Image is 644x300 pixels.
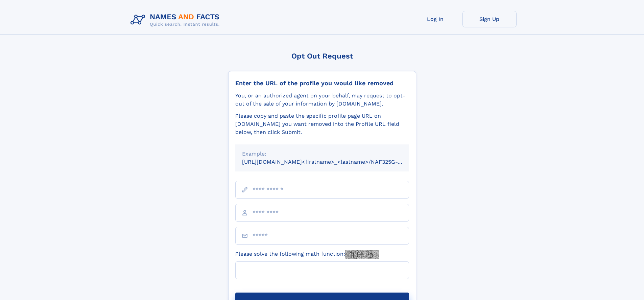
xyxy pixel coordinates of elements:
[242,159,422,165] small: [URL][DOMAIN_NAME]<firstname>_<lastname>/NAF325G-xxxxxxxx
[235,112,409,136] div: Please copy and paste the specific profile page URL on [DOMAIN_NAME] you want removed into the Pr...
[235,92,409,108] div: You, or an authorized agent on your behalf, may request to opt-out of the sale of your informatio...
[235,79,409,87] div: Enter the URL of the profile you would like removed
[128,11,225,29] img: Logo Names and Facts
[408,11,462,27] a: Log In
[462,11,517,27] a: Sign Up
[242,150,402,158] div: Example:
[235,250,379,259] label: Please solve the following math function:
[228,52,416,60] div: Opt Out Request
